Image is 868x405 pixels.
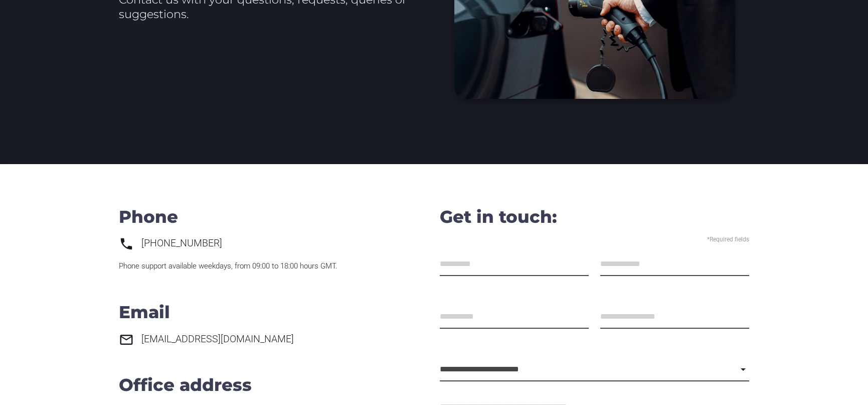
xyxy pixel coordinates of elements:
[119,332,134,347] i: mail_outline
[119,259,429,273] p: Phone support available weekdays, from 09:00 to 18:00 hours GMT.
[119,332,429,346] p: [EMAIL_ADDRESS][DOMAIN_NAME]
[119,236,134,251] i: phone
[119,303,429,322] h4: Email
[707,236,749,243] label: *Required fields
[119,208,429,227] h4: Phone
[119,236,429,250] p: [PHONE_NUMBER]
[119,376,429,395] h4: Office address
[440,208,750,227] h4: Get in touch:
